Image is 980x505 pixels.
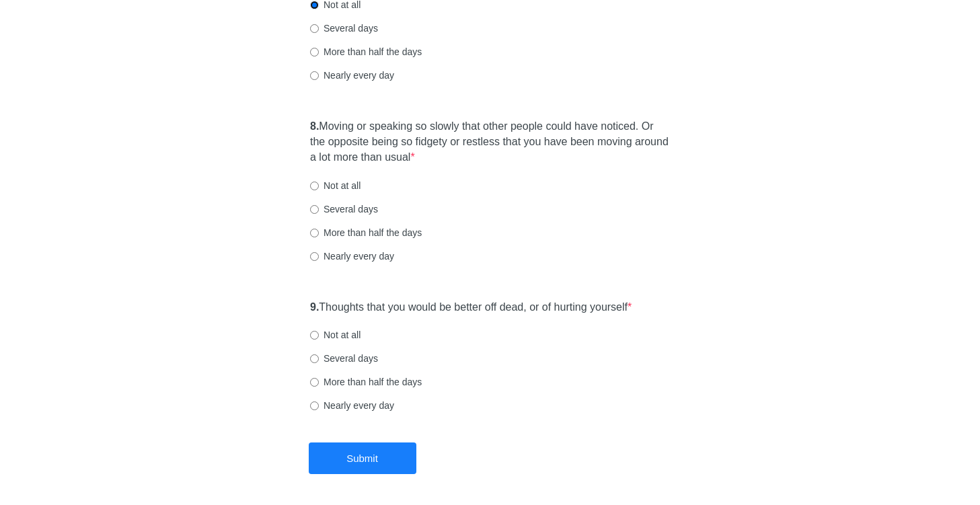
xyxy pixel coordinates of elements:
label: Thoughts that you would be better off dead, or of hurting yourself [310,300,632,315]
label: More than half the days [310,45,422,59]
input: Nearly every day [310,401,319,410]
input: Not at all [310,1,319,9]
strong: 8. [310,120,319,132]
input: More than half the days [310,48,319,56]
button: Submit [309,442,416,474]
input: Nearly every day [310,71,319,80]
label: Not at all [310,328,361,342]
label: Several days [310,352,378,365]
label: Nearly every day [310,69,394,82]
input: More than half the days [310,229,319,237]
label: Several days [310,22,378,35]
label: Moving or speaking so slowly that other people could have noticed. Or the opposite being so fidge... [310,119,670,165]
label: More than half the days [310,226,422,239]
input: Several days [310,354,319,363]
strong: 9. [310,301,319,313]
label: More than half the days [310,375,422,389]
input: Nearly every day [310,252,319,261]
label: Nearly every day [310,249,394,263]
input: More than half the days [310,378,319,387]
input: Not at all [310,331,319,340]
label: Nearly every day [310,399,394,412]
input: Several days [310,24,319,33]
label: Several days [310,202,378,216]
input: Several days [310,205,319,214]
label: Not at all [310,179,361,192]
input: Not at all [310,182,319,190]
